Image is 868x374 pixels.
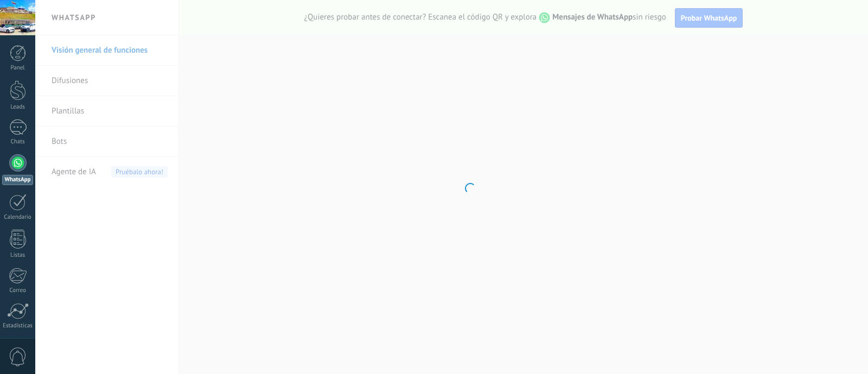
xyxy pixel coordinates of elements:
[2,138,34,145] div: Chats
[2,322,34,329] div: Estadísticas
[2,104,34,111] div: Leads
[2,175,33,185] div: WhatsApp
[2,214,34,221] div: Calendario
[2,65,34,72] div: Panel
[2,287,34,294] div: Correo
[2,252,34,259] div: Listas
